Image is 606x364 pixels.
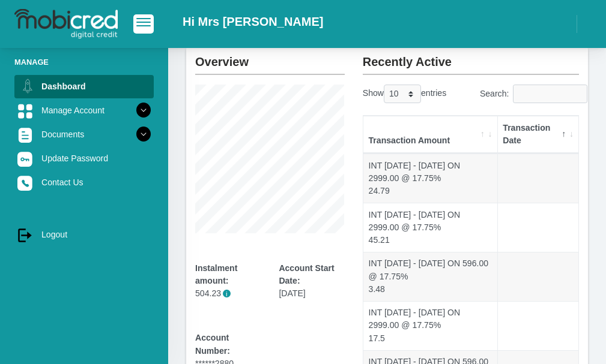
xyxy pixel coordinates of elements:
[363,154,498,203] td: INT [DATE] - [DATE] ON 2999.00 @ 17.75% 24.79
[279,263,334,285] b: Account Start Date:
[363,203,498,252] td: INT [DATE] - [DATE] ON 2999.00 @ 17.75% 45.21
[14,75,154,98] a: Dashboard
[363,252,498,301] td: INT [DATE] - [DATE] ON 596.00 @ 17.75% 3.48
[363,45,579,69] h2: Recently Active
[223,290,231,297] span: i
[195,263,237,285] b: Instalment amount:
[14,171,154,194] a: Contact Us
[195,45,345,69] h2: Overview
[14,223,154,246] a: Logout
[195,287,261,300] p: 504.23
[279,262,344,300] div: [DATE]
[363,301,498,350] td: INT [DATE] - [DATE] ON 2999.00 @ 17.75% 17.5
[14,99,154,122] a: Manage Account
[513,85,587,103] input: Search:
[14,9,118,39] img: logo-mobicred.svg
[195,333,230,355] b: Account Number:
[498,116,578,154] th: Transaction Date: activate to sort column descending
[14,56,154,68] li: Manage
[183,14,323,29] h2: Hi Mrs [PERSON_NAME]
[14,123,154,146] a: Documents
[480,85,579,103] label: Search:
[363,116,498,154] th: Transaction Amount: activate to sort column ascending
[14,147,154,170] a: Update Password
[363,85,446,103] label: Show entries
[384,85,421,103] select: Showentries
